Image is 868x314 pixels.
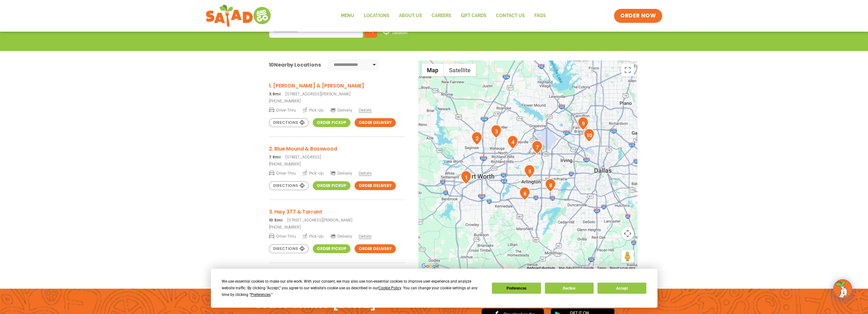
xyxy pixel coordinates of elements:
button: Preferences [492,283,541,294]
a: [PHONE_NUMBER] [269,224,405,230]
div: 8 [545,178,556,192]
a: Locations [359,9,394,23]
span: Pick-Up [303,107,324,113]
h3: 3. Hwy 377 & Tarrant [269,208,405,216]
a: 2. Blue Mound & Basswood 7.9mi[STREET_ADDRESS] [269,145,405,160]
span: Delivery [330,107,352,113]
div: 9 [578,117,589,130]
button: Map camera controls [621,227,634,240]
div: 10 [584,128,595,142]
a: Directions [269,244,309,253]
span: Preferences [251,292,271,297]
a: Drive-Thru Pick-Up Delivery Details [269,105,405,113]
a: Drive-Thru Pick-Up Delivery Details [269,168,405,176]
span: Delivery [330,234,352,239]
strong: 10.5mi [269,217,283,223]
span: Map data ©2025 Google [559,266,593,270]
a: 1. [PERSON_NAME] & [PERSON_NAME] 3.9mi[STREET_ADDRESS][PERSON_NAME] [269,82,405,97]
div: Cookie Consent Prompt [211,269,657,308]
div: Nearby Locations [269,61,321,69]
a: Contact Us [491,9,529,23]
h3: 2. Blue Mound & Basswood [269,145,405,153]
nav: Menu [336,9,550,23]
span: Pick-Up [303,170,324,176]
button: Toggle fullscreen view [621,64,634,76]
p: [STREET_ADDRESS][PERSON_NAME] [269,217,405,223]
span: Delivery [330,170,352,176]
strong: 7.9mi [269,154,281,160]
a: Drive-Thru Pick-Up Delivery Details [269,231,405,239]
span: Pick-Up [303,233,324,239]
img: new-SAG-logo-768×292 [206,3,272,29]
div: 4 [507,135,518,149]
a: GIFT CARDS [456,9,491,23]
button: Drag Pegman onto the map to open Street View [621,250,634,263]
a: About Us [394,9,427,23]
a: [PHONE_NUMBER] [269,161,405,167]
div: 5 [524,164,535,178]
p: [STREET_ADDRESS][PERSON_NAME] [269,91,405,97]
button: Decline [545,283,594,294]
div: 6 [519,187,530,200]
span: ORDER NOW [620,12,656,20]
a: Order Delivery [355,244,396,253]
span: 10 [269,61,274,68]
span: Drive-Thru [269,107,296,113]
a: Menu [336,9,359,23]
button: Accept [597,283,646,294]
a: Order Pickup [313,244,350,253]
img: Google [420,262,441,270]
button: Show street map [421,64,444,76]
span: Drive-Thru [269,233,296,239]
span: Details [359,107,371,113]
span: Cookie Policy [378,286,401,290]
a: Directions [269,181,309,190]
a: [PHONE_NUMBER] [269,98,405,104]
p: [STREET_ADDRESS] [269,154,405,160]
a: 3. Hwy 377 & Tarrant 10.5mi[STREET_ADDRESS][PERSON_NAME] [269,208,405,223]
span: Details [359,170,371,176]
a: Order Delivery [355,118,396,127]
a: Careers [427,9,456,23]
div: 2 [471,131,482,145]
a: Order Pickup [313,118,350,127]
span: Details [359,234,371,239]
div: 7 [532,140,543,154]
a: Terms (opens in new tab) [597,266,606,270]
a: Open this area in Google Maps (opens a new window) [420,262,441,270]
a: ORDER NOW [614,9,662,23]
h3: 1. [PERSON_NAME] & [PERSON_NAME] [269,82,405,90]
div: 3 [491,125,502,138]
img: wpChatIcon [834,280,852,298]
div: 1 [460,170,472,184]
a: FAQs [529,9,550,23]
button: Keyboard shortcuts [527,266,555,270]
button: Show satellite imagery [444,64,476,76]
div: We use essential cookies to make our site work. With your consent, we may also use non-essential ... [222,278,484,298]
a: Order Delivery [355,181,396,190]
strong: 3.9mi [269,91,281,97]
a: Order Pickup [313,181,350,190]
a: Report a map error [610,266,635,270]
span: Drive-Thru [269,170,296,176]
a: Directions [269,118,309,127]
